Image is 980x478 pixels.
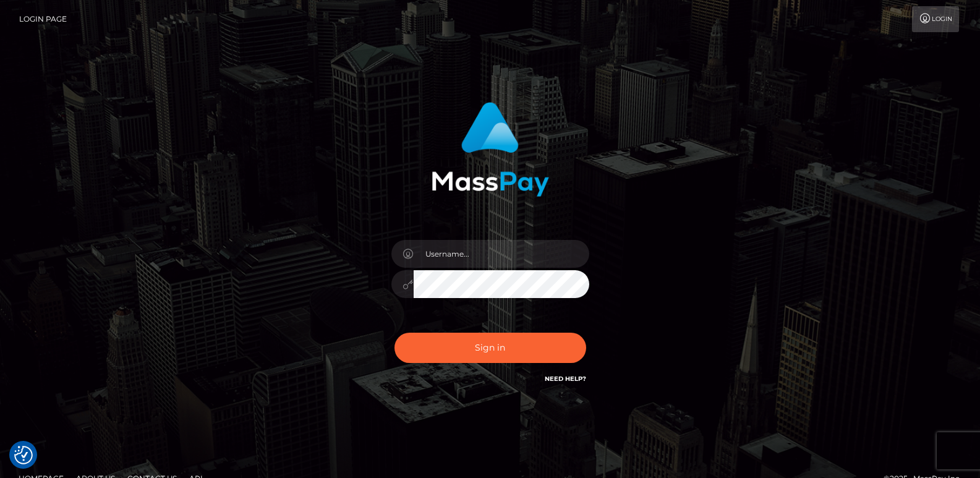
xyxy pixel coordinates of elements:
img: MassPay Login [432,102,549,197]
button: Sign in [394,333,586,363]
a: Login [912,6,959,32]
a: Login Page [19,6,67,32]
img: Revisit consent button [14,446,33,464]
input: Username... [414,240,589,268]
button: Consent Preferences [14,446,33,464]
a: Need Help? [545,375,586,383]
